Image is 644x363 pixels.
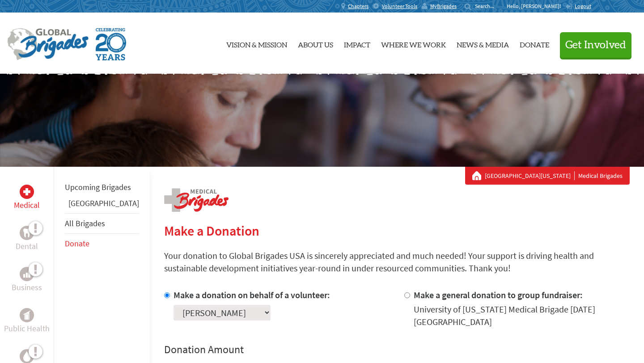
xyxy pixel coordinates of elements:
span: Chapters [348,3,369,10]
label: Make a general donation to group fundraiser: [414,289,583,300]
a: [GEOGRAPHIC_DATA] [68,198,139,208]
div: Dental [20,226,34,240]
div: Business [20,267,34,281]
a: Upcoming Brigades [65,182,131,192]
div: University of [US_STATE] Medical Brigade [DATE] [GEOGRAPHIC_DATA] [414,303,630,328]
a: Vision & Mission [226,20,287,67]
input: Search... [475,3,500,9]
a: BusinessBusiness [12,267,42,294]
a: Logout [565,3,591,10]
li: Upcoming Brigades [65,177,139,197]
a: All Brigades [65,218,105,228]
a: Where We Work [381,20,446,67]
p: Dental [16,240,38,253]
span: Logout [575,3,591,9]
img: Public Health [23,311,30,320]
p: Your donation to Global Brigades USA is sincerely appreciated and much needed! Your support is dr... [164,249,630,274]
img: Dental [23,228,30,237]
img: Global Brigades Logo [7,28,89,60]
a: About Us [298,20,333,67]
p: Business [12,281,42,294]
img: Medical [23,188,30,195]
label: Make a donation on behalf of a volunteer: [174,289,330,300]
div: Public Health [20,308,34,322]
p: Hello, [PERSON_NAME]! [507,3,565,10]
a: [GEOGRAPHIC_DATA][US_STATE] [485,171,575,180]
a: Donate [520,20,549,67]
li: Guatemala [65,197,139,213]
button: Get Involved [560,32,631,58]
p: Medical [14,199,40,211]
img: Business [23,270,30,278]
h2: Make a Donation [164,223,630,239]
a: DentalDental [16,226,38,253]
h4: Donation Amount [164,342,630,357]
div: Medical [20,185,34,199]
li: All Brigades [65,213,139,234]
a: Impact [344,20,370,67]
img: Global Brigades Celebrating 20 Years [96,28,126,60]
span: Get Involved [565,40,626,51]
span: Volunteer Tools [382,3,417,10]
img: Water [23,351,30,361]
div: Medical Brigades [472,171,623,180]
a: Public HealthPublic Health [4,308,50,335]
p: Public Health [4,322,50,335]
img: logo-medical.png [164,188,229,212]
li: Donate [65,234,139,253]
a: MedicalMedical [14,185,40,211]
a: Donate [65,238,89,249]
a: News & Media [457,20,509,67]
span: MyBrigades [430,3,457,10]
